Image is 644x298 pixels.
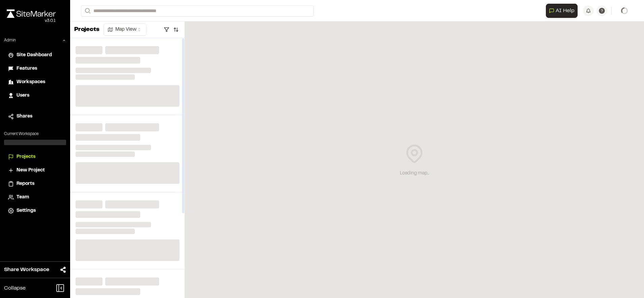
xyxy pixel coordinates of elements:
[8,167,62,174] a: New Project
[400,170,429,177] div: Loading map...
[4,131,66,137] p: Current Workspace
[17,113,32,120] span: Shares
[17,207,36,214] span: Settings
[8,78,62,86] a: Workspaces
[74,25,99,34] p: Projects
[556,7,575,15] span: AI Help
[8,65,62,72] a: Features
[17,52,52,59] span: Site Dashboard
[17,167,45,174] span: New Project
[81,5,93,16] button: Search
[546,4,580,18] div: Open AI Assistant
[8,153,62,161] a: Projects
[8,52,62,59] a: Site Dashboard
[8,113,62,120] a: Shares
[17,180,34,188] span: Reports
[17,153,35,161] span: Projects
[17,92,29,99] span: Users
[8,92,62,99] a: Users
[4,266,49,274] span: Share Workspace
[4,284,26,292] span: Collapse
[17,194,29,201] span: Team
[17,78,45,86] span: Workspaces
[7,18,56,24] div: Oh geez...please don't...
[8,180,62,188] a: Reports
[8,194,62,201] a: Team
[8,207,62,214] a: Settings
[4,37,16,43] p: Admin
[7,9,56,18] img: rebrand.png
[546,4,578,18] button: Open AI Assistant
[17,65,37,72] span: Features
